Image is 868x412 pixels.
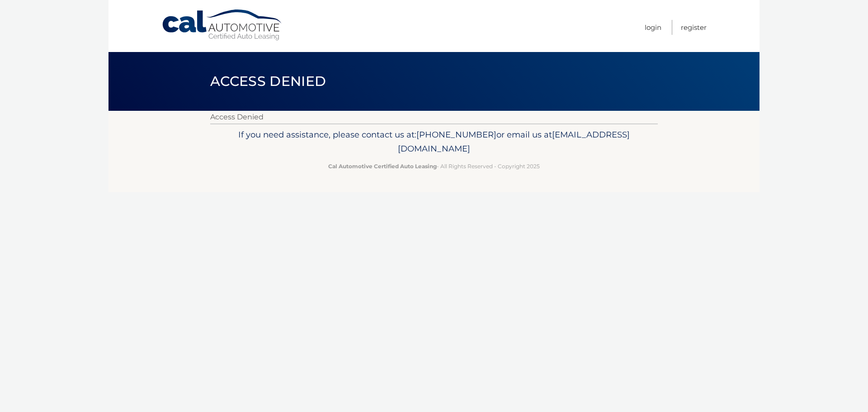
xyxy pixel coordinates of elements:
a: Cal Automotive [161,9,283,41]
p: If you need assistance, please contact us at: or email us at [216,128,652,156]
a: Register [681,20,707,35]
a: Login [645,20,661,35]
p: Access Denied [210,111,658,123]
strong: Cal Automotive Certified Auto Leasing [328,163,437,170]
p: - All Rights Reserved - Copyright 2025 [216,161,652,171]
span: Access Denied [210,73,326,90]
span: [PHONE_NUMBER] [416,129,496,140]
